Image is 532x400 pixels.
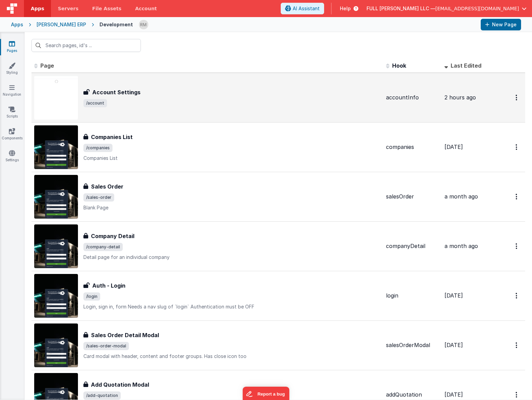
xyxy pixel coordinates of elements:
span: [EMAIL_ADDRESS][DOMAIN_NAME] [435,5,519,12]
h3: Sales Order [91,182,123,191]
div: Apps [11,21,23,28]
h3: Add Quotation Modal [91,381,149,389]
button: New Page [481,19,521,30]
span: Last Edited [451,62,481,69]
input: Search pages, id's ... [31,39,141,52]
div: companyDetail [386,242,439,250]
button: FULL [PERSON_NAME] LLC — [EMAIL_ADDRESS][DOMAIN_NAME] [367,5,527,12]
button: Options [511,239,522,253]
div: companies [386,143,439,151]
button: Options [511,289,522,303]
h3: Sales Order Detail Modal [91,331,159,339]
div: addQuotation [386,391,439,399]
span: Page [40,62,54,69]
span: FULL [PERSON_NAME] LLC — [367,5,435,12]
div: salesOrderModal [386,341,439,349]
span: /companies [83,144,112,152]
div: [PERSON_NAME] ERP [37,21,86,28]
h3: Auth - Login [92,281,125,290]
span: /login [83,292,100,301]
span: Help [340,5,351,12]
p: Login, sign in, form Needs a nav slug of `login` Authentication must be OFF [83,303,381,310]
p: Detail page for an individual company [83,254,381,261]
h3: Company Detail [91,232,134,240]
button: Options [511,338,522,352]
span: [DATE] [444,292,463,299]
h3: Companies List [91,133,133,141]
div: salesOrder [386,193,439,201]
span: 2 hours ago [444,94,476,101]
button: AI Assistant [281,3,324,14]
span: [DATE] [444,391,463,398]
span: a month ago [444,243,478,249]
span: Hook [392,62,406,69]
p: Companies List [83,155,381,162]
span: [DATE] [444,342,463,348]
span: a month ago [444,193,478,200]
span: /account [83,99,107,107]
span: /add-quotation [83,391,121,400]
img: b13c88abc1fc393ceceb84a58fc04ef4 [139,20,148,29]
span: /sales-order [83,193,114,202]
div: login [386,292,439,300]
span: [DATE] [444,143,463,150]
div: accountInfo [386,94,439,101]
span: /sales-order-modal [83,342,129,350]
button: Options [511,91,522,105]
span: Apps [31,5,44,12]
div: Development [99,21,133,28]
p: Card modal with header, content and footer groups. Has close icon too [83,353,381,360]
button: Options [511,140,522,154]
span: /company-detail [83,243,123,251]
p: Blank Page [83,204,381,211]
span: AI Assistant [293,5,320,12]
span: Servers [58,5,78,12]
span: File Assets [92,5,122,12]
button: Options [511,190,522,204]
h3: Account Settings [92,88,141,96]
